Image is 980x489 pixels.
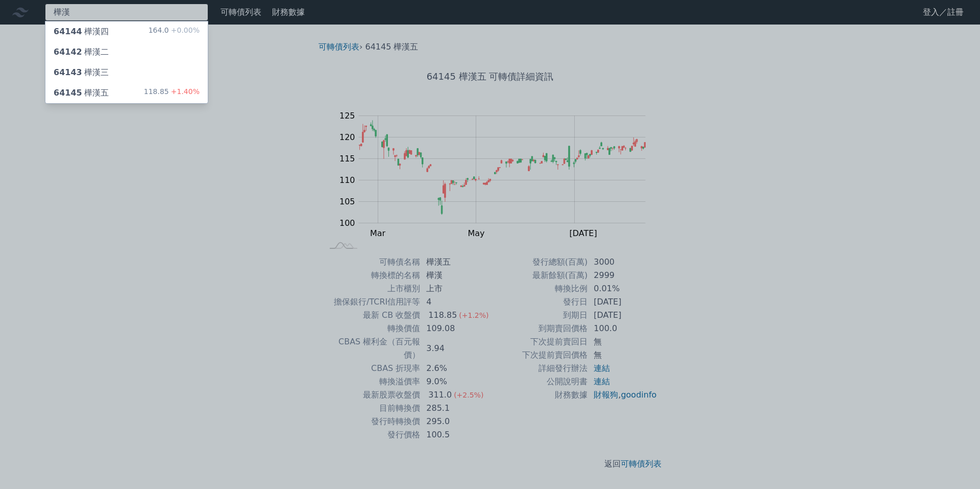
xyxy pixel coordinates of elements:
[45,42,208,62] a: 64142樺漢二
[54,88,82,98] span: 64145
[45,21,208,42] a: 64144樺漢四 164.0+0.00%
[929,440,980,489] div: 聊天小工具
[144,87,200,99] div: 118.85
[149,26,200,38] div: 164.0
[54,66,109,79] div: 樺漢三
[54,47,82,57] span: 64142
[54,27,82,36] span: 64144
[54,67,82,77] span: 64143
[45,62,208,83] a: 64143樺漢三
[169,87,200,96] span: +1.40%
[169,26,200,34] span: +0.00%
[54,26,109,38] div: 樺漢四
[54,46,109,58] div: 樺漢二
[45,83,208,103] a: 64145樺漢五 118.85+1.40%
[54,87,109,99] div: 樺漢五
[929,440,980,489] iframe: Chat Widget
